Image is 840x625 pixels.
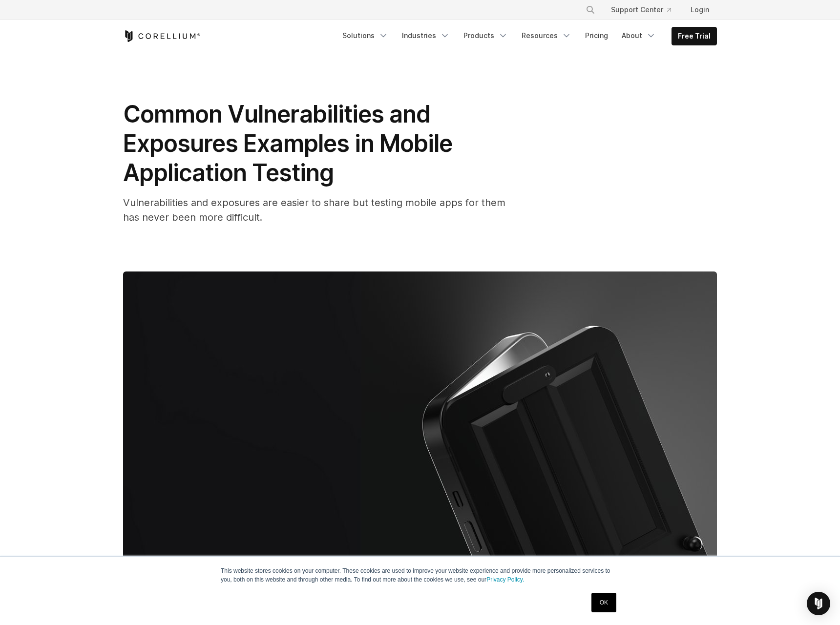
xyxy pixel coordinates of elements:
[591,593,616,612] a: OK
[579,27,614,44] a: Pricing
[486,576,524,583] a: Privacy Policy.
[683,1,717,19] a: Login
[807,592,830,615] div: Open Intercom Messenger
[516,27,577,44] a: Resources
[123,100,452,187] span: Common Vulnerabilities and Exposures Examples in Mobile Application Testing
[336,27,394,44] a: Solutions
[123,30,201,42] a: Corellium Home
[603,1,679,19] a: Support Center
[123,197,505,223] span: Vulnerabilities and exposures are easier to share but testing mobile apps for them has never been...
[336,27,717,45] div: Navigation Menu
[672,27,716,45] a: Free Trial
[574,1,717,19] div: Navigation Menu
[221,566,619,584] p: This website stores cookies on your computer. These cookies are used to improve your website expe...
[582,1,599,19] button: Search
[396,27,456,44] a: Industries
[458,27,514,44] a: Products
[616,27,662,44] a: About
